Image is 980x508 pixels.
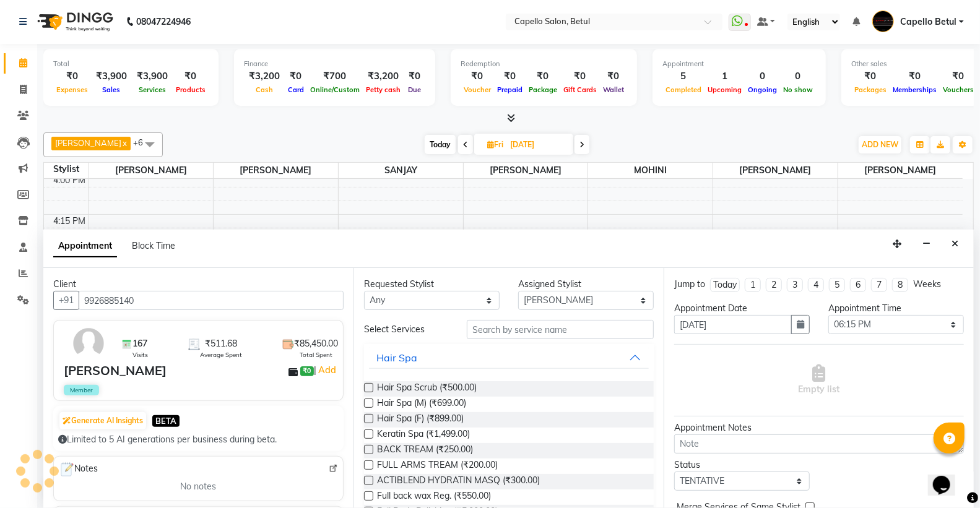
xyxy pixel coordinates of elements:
[100,85,124,94] span: Sales
[518,278,654,291] div: Assigned Stylist
[132,69,173,84] div: ₹3,900
[674,302,810,315] div: Appointment Date
[58,433,339,446] div: Limited to 5 AI generations per business during beta.
[425,135,456,154] span: Today
[600,69,627,84] div: ₹0
[461,59,627,69] div: Redemption
[64,385,99,395] span: Member
[91,69,132,84] div: ₹3,900
[53,69,91,84] div: ₹0
[404,69,425,84] div: ₹0
[71,325,106,361] img: avatar
[173,85,209,94] span: Products
[526,85,560,94] span: Package
[600,85,627,94] span: Wallet
[829,278,845,292] li: 5
[745,69,780,84] div: 0
[132,350,148,359] span: Visits
[314,363,338,377] span: |
[787,278,803,292] li: 3
[364,278,500,291] div: Requested Stylist
[828,302,964,315] div: Appointment Time
[369,347,649,369] button: Hair Spa
[851,85,890,94] span: Packages
[152,415,180,427] span: BETA
[89,163,214,178] span: [PERSON_NAME]
[53,235,117,257] span: Appointment
[133,337,148,350] span: 167
[133,137,152,147] span: +6
[59,412,146,429] button: Generate AI Insights
[355,323,457,336] div: Select Services
[780,69,816,84] div: 0
[506,136,568,154] input: 2025-09-05
[405,85,424,94] span: Due
[53,291,79,310] button: +91
[363,69,404,84] div: ₹3,200
[940,69,977,84] div: ₹0
[494,85,526,94] span: Prepaid
[64,361,167,380] div: [PERSON_NAME]
[674,421,964,434] div: Appointment Notes
[799,364,840,396] span: Empty list
[294,337,338,350] span: ₹85,450.00
[377,458,498,474] span: FULL ARMS TREAM (₹200.00)
[662,69,705,84] div: 5
[871,278,887,292] li: 7
[44,163,89,176] div: Stylist
[53,85,91,94] span: Expenses
[872,11,894,32] img: Capello Betul
[946,235,964,254] button: Close
[662,59,816,69] div: Appointment
[484,140,506,149] span: Fri
[780,85,816,94] span: No show
[705,69,745,84] div: 1
[588,163,713,178] span: MOHINI
[464,163,588,178] span: [PERSON_NAME]
[766,278,782,292] li: 2
[59,462,98,478] span: Notes
[713,163,838,178] span: [PERSON_NAME]
[859,136,901,153] button: ADD NEW
[55,138,121,148] span: [PERSON_NAME]
[890,69,940,84] div: ₹0
[674,278,705,291] div: Jump to
[253,85,276,94] span: Cash
[181,480,217,493] span: No notes
[377,412,464,428] span: Hair Spa (F) (₹899.00)
[53,59,209,69] div: Total
[674,458,810,471] div: Status
[200,350,242,359] span: Average Spent
[307,69,363,84] div: ₹700
[461,69,494,84] div: ₹0
[300,350,332,359] span: Total Spent
[300,366,313,376] span: ₹0
[51,174,89,187] div: 4:00 PM
[51,215,89,228] div: 4:15 PM
[745,278,761,292] li: 1
[363,85,404,94] span: Petty cash
[526,69,560,84] div: ₹0
[377,397,466,412] span: Hair Spa (M) (₹699.00)
[900,15,956,28] span: Capello Betul
[205,337,237,350] span: ₹511.68
[674,315,792,334] input: yyyy-mm-dd
[713,278,737,291] div: Today
[662,85,705,94] span: Completed
[892,278,908,292] li: 8
[377,474,540,489] span: ACTIBLEND HYDRATIN MASQ (₹300.00)
[285,85,307,94] span: Card
[862,140,898,149] span: ADD NEW
[121,138,127,148] a: x
[244,59,425,69] div: Finance
[940,85,977,94] span: Vouchers
[307,85,363,94] span: Online/Custom
[560,69,600,84] div: ₹0
[838,163,963,178] span: [PERSON_NAME]
[461,85,494,94] span: Voucher
[173,69,209,84] div: ₹0
[244,69,285,84] div: ₹3,200
[376,350,417,365] div: Hair Spa
[136,85,169,94] span: Services
[890,85,940,94] span: Memberships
